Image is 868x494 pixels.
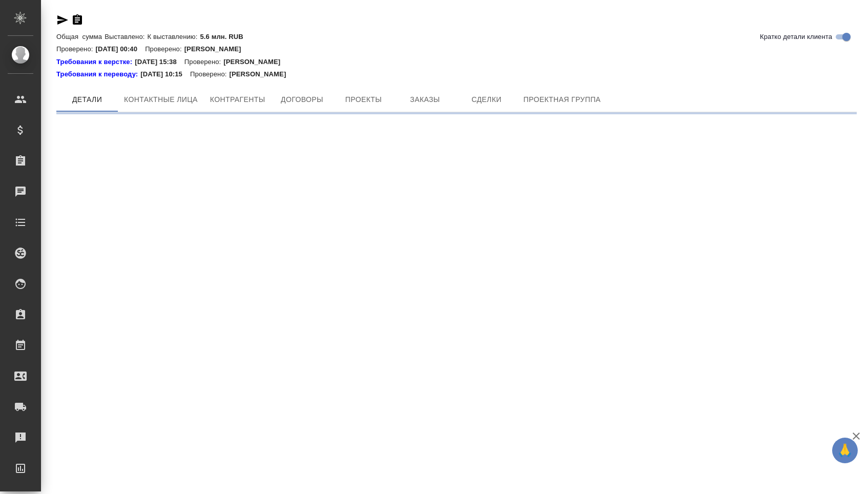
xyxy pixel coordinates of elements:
[229,69,294,79] p: [PERSON_NAME]
[105,33,147,40] p: Выставлено:
[148,33,200,40] p: К выставлению:
[760,32,832,42] span: Кратко детали клиента
[71,14,84,26] button: Скопировать ссылку
[462,93,511,106] span: Сделки
[523,93,601,106] span: Проектная группа
[56,14,69,26] button: Скопировать ссылку для ЯМессенджера
[56,57,135,67] a: Требования к верстке:
[56,57,135,67] div: Нажми, чтобы открыть папку с инструкцией
[190,69,230,79] p: Проверено:
[184,57,224,67] p: Проверено:
[56,45,96,53] p: Проверено:
[63,93,112,106] span: Детали
[400,93,449,106] span: Заказы
[184,45,249,53] p: [PERSON_NAME]
[836,440,854,461] span: 🙏
[140,69,190,79] p: [DATE] 10:15
[277,93,326,106] span: Договоры
[56,33,105,40] p: Общая сумма
[96,45,146,53] p: [DATE] 00:40
[145,45,184,53] p: Проверено:
[832,438,858,463] button: 🙏
[124,93,198,106] span: Контактные лица
[339,93,388,106] span: Проекты
[200,33,251,40] p: 5.6 млн. RUB
[56,69,140,79] div: Нажми, чтобы открыть папку с инструкцией
[223,57,288,67] p: [PERSON_NAME]
[56,69,140,79] a: Требования к переводу:
[210,93,265,106] span: Контрагенты
[135,57,184,67] p: [DATE] 15:38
